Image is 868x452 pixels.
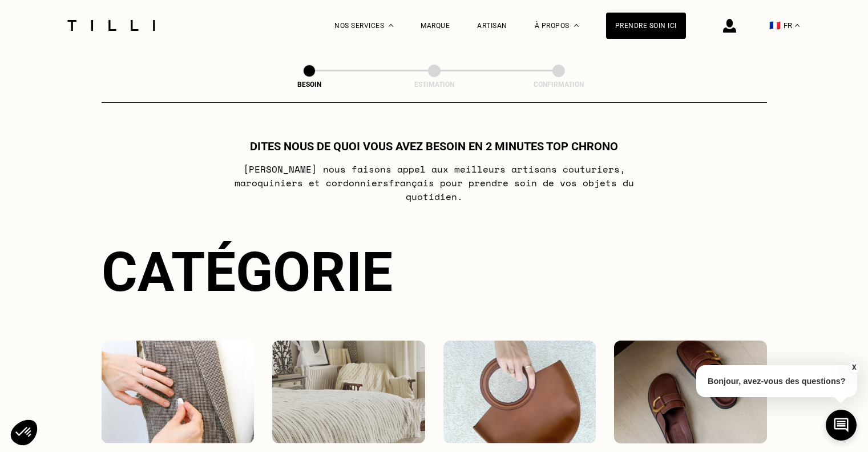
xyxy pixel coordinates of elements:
[696,365,857,397] p: Bonjour, avez-vous des questions?
[606,13,686,39] a: Prendre soin ici
[102,341,255,443] img: Vêtements
[443,341,596,443] img: Accessoires
[63,20,159,31] img: Logo du service de couturière Tilli
[614,341,767,443] img: Chaussures
[574,24,579,27] img: Menu déroulant à propos
[723,19,736,33] img: icône connexion
[389,24,393,27] img: Menu déroulant
[252,81,366,89] div: Besoin
[421,22,450,30] a: Marque
[250,139,618,153] h1: Dites nous de quoi vous avez besoin en 2 minutes top chrono
[769,20,781,31] span: 🇫🇷
[477,22,507,30] a: Artisan
[208,162,660,203] p: [PERSON_NAME] nous faisons appel aux meilleurs artisans couturiers , maroquiniers et cordonniers ...
[502,81,616,89] div: Confirmation
[377,81,491,89] div: Estimation
[102,240,767,304] div: Catégorie
[795,24,800,27] img: menu déroulant
[848,361,859,374] button: X
[272,341,425,443] img: Intérieur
